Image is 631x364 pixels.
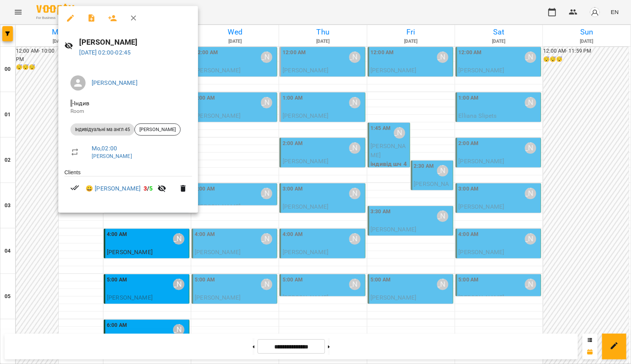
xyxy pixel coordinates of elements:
b: / [144,185,153,192]
span: Індивідуальні ма англ 45 [70,126,134,133]
div: [PERSON_NAME] [134,123,181,136]
a: [PERSON_NAME] [92,153,132,159]
span: [PERSON_NAME] [135,126,180,133]
span: - Індив [70,100,91,107]
p: Room [70,108,186,115]
a: Mo , 02:00 [92,145,117,152]
ul: Clients [64,169,192,204]
a: 😀 [PERSON_NAME] [86,184,141,193]
span: 5 [150,185,153,192]
a: [DATE] 02:00-02:45 [80,49,131,56]
a: [PERSON_NAME] [92,79,137,86]
h6: [PERSON_NAME] [80,36,192,48]
svg: Paid [70,183,80,192]
span: 3 [144,185,147,192]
